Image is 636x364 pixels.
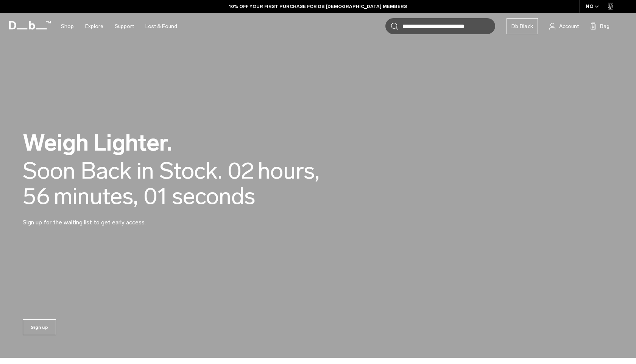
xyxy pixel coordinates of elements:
a: Shop [61,13,74,40]
span: hours, [258,158,320,184]
a: Lost & Found [145,13,177,40]
nav: Main Navigation [55,13,183,40]
span: seconds [172,184,255,209]
span: Bag [600,22,609,30]
a: Support [115,13,134,40]
span: 01 [144,184,168,209]
a: Sign up [23,319,56,335]
span: Account [559,22,579,30]
button: Bag [590,22,609,31]
a: Db Black [507,18,538,34]
h2: Weigh Lighter. [23,131,363,154]
p: Sign up for the waiting list to get early access. [23,209,204,227]
span: minutes [54,184,138,209]
a: Account [549,22,579,31]
div: Soon Back in Stock. [23,158,222,184]
span: 56 [23,184,50,209]
span: , [133,182,138,210]
span: 02 [228,158,254,184]
a: 10% OFF YOUR FIRST PURCHASE FOR DB [DEMOGRAPHIC_DATA] MEMBERS [229,3,407,10]
a: Explore [85,13,103,40]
